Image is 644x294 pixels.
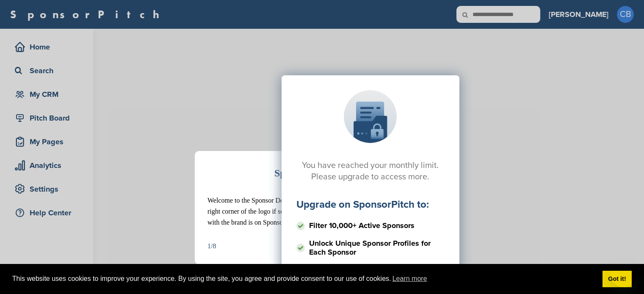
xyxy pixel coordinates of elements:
[610,260,637,287] iframe: Button to launch messaging window
[296,160,445,183] h2: You have reached your monthly limit. Please upgrade to access more.
[296,263,445,286] li: Research 50,000+ Documented Sponsorship Deals
[603,271,632,288] a: dismiss cookie message
[296,198,429,211] label: Upgrade on SponsorPitch to:
[391,272,428,285] a: learn more about cookies
[296,218,445,233] li: Filter 10,000+ Active Sponsors
[296,236,445,260] li: Unlock Unique Sponsor Profiles for Each Sponsor
[12,272,596,285] span: This website uses cookies to improve your experience. By using the site, you agree and provide co...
